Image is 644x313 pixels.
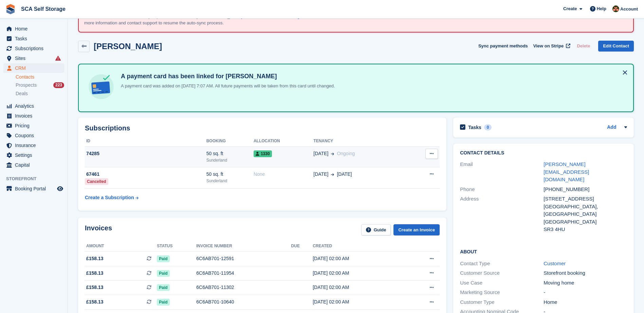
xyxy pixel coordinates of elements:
span: Analytics [15,101,56,111]
a: menu [3,63,64,73]
span: Invoices [15,111,56,121]
span: Sites [15,54,56,63]
a: SCA Self Storage [18,3,68,15]
th: Invoice number [196,241,291,252]
a: Create an Invoice [393,224,440,235]
a: menu [3,34,64,43]
span: £158.13 [86,298,104,306]
div: None [254,171,313,178]
h2: Contact Details [460,150,627,156]
h4: A payment card has been linked for [PERSON_NAME] [118,72,335,80]
span: Subscriptions [15,44,56,53]
div: Storefront booking [544,269,627,277]
a: Add [607,124,616,131]
div: 74285 [85,150,206,157]
span: Coupons [15,131,56,140]
a: Prospects 223 [16,82,64,89]
div: [PHONE_NUMBER] [544,186,627,193]
span: [DATE] [313,150,328,157]
a: knowledge base [279,14,313,19]
th: Status [157,241,196,252]
a: Edit Contact [598,41,634,52]
div: 50 sq. ft [206,171,254,178]
a: menu [3,150,64,160]
div: - [544,289,627,296]
div: [GEOGRAPHIC_DATA], [GEOGRAPHIC_DATA] [544,203,627,218]
div: SR3 4HU [544,226,627,233]
h2: Tasks [468,124,481,130]
div: Cancelled [85,178,108,185]
span: Tasks [15,34,56,43]
a: menu [3,54,64,63]
a: menu [3,141,64,150]
div: Create a Subscription [85,194,134,201]
span: Ongoing [337,151,355,156]
div: [DATE] 02:00 AM [313,298,404,306]
button: Sync payment methods [478,41,528,52]
div: Sunderland [206,178,254,184]
h2: [PERSON_NAME] [94,42,162,51]
a: Create a Subscription [85,191,139,204]
div: Address [460,195,544,233]
a: Customer [544,260,566,266]
a: menu [3,44,64,53]
span: Help [597,5,606,12]
span: View on Stripe [533,43,564,49]
span: Create [563,5,577,12]
div: 67461 [85,171,206,178]
div: Moving home [544,279,627,287]
th: ID [85,136,206,147]
div: Customer Source [460,269,544,277]
th: Due [291,241,313,252]
h2: Invoices [85,224,112,235]
div: Home [544,298,627,306]
a: Contacts [16,74,64,80]
div: 50 sq. ft [206,150,254,157]
p: An error occurred with the auto-sync process for the site: [GEOGRAPHIC_DATA]. Please review the f... [84,13,322,26]
th: Created [313,241,404,252]
div: [GEOGRAPHIC_DATA] [544,218,627,226]
th: Tenancy [313,136,407,147]
div: Marketing Source [460,289,544,296]
span: [DATE] [313,171,328,178]
span: £158.13 [86,255,104,262]
span: Paid [157,255,169,262]
a: menu [3,24,64,34]
div: Use Case [460,279,544,287]
a: menu [3,101,64,111]
a: Preview store [56,185,64,193]
a: menu [3,184,64,193]
a: menu [3,131,64,140]
a: menu [3,111,64,121]
h2: Subscriptions [85,124,440,132]
div: 223 [53,82,64,88]
a: View on Stripe [531,41,572,52]
span: Prospects [16,82,37,88]
span: 1330 [254,150,272,157]
div: [DATE] 02:00 AM [313,270,404,277]
p: A payment card was added on [DATE] 7:07 AM. All future payments will be taken from this card unti... [118,83,335,89]
span: Pricing [15,121,56,130]
div: [DATE] 02:00 AM [313,255,404,262]
span: Account [620,6,638,13]
div: 6C6AB701-10640 [196,298,291,306]
button: Delete [574,41,593,52]
th: Booking [206,136,254,147]
span: Booking Portal [15,184,56,193]
div: [DATE] 02:00 AM [313,284,404,291]
div: Sunderland [206,157,254,163]
div: 0 [484,124,492,130]
span: Storefront [6,175,68,182]
div: [STREET_ADDRESS] [544,195,627,203]
div: Phone [460,186,544,193]
span: Paid [157,299,169,306]
div: Customer Type [460,298,544,306]
span: £158.13 [86,270,104,277]
span: Insurance [15,141,56,150]
div: Email [460,161,544,184]
a: Guide [361,224,391,235]
span: [DATE] [337,171,352,178]
span: Settings [15,150,56,160]
span: Paid [157,270,169,277]
a: menu [3,121,64,130]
